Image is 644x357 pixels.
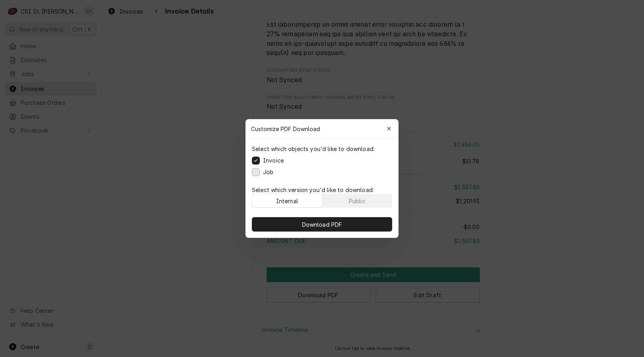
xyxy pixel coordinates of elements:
div: Internal [276,197,298,205]
label: Invoice [263,156,284,165]
p: Select which version you'd like to download: [252,186,392,194]
span: Download PDF [300,220,344,229]
div: Public [349,197,365,205]
label: Job [263,168,273,176]
button: Download PDF [252,217,392,231]
div: Customize PDF Download [245,119,399,138]
p: Select which objects you'd like to download: [252,145,375,153]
